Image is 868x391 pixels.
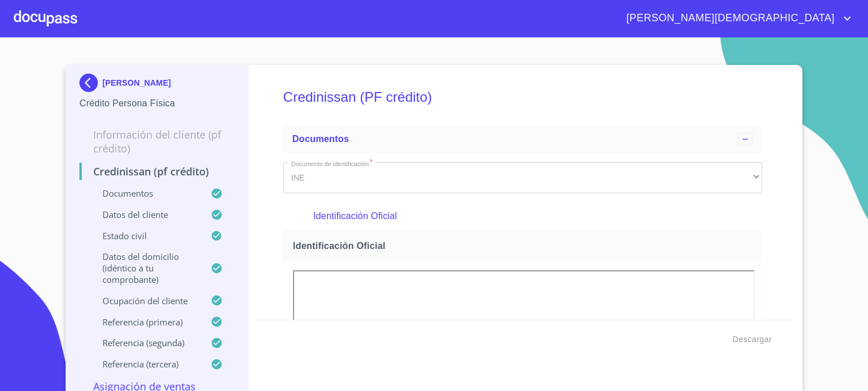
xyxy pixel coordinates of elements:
[293,240,757,252] span: Identificación Oficial
[79,337,211,348] p: Referencia (segunda)
[618,9,840,28] span: [PERSON_NAME][DEMOGRAPHIC_DATA]
[79,128,234,155] p: Información del cliente (PF crédito)
[283,74,762,121] h5: Credinissan (PF crédito)
[79,230,211,241] p: Estado Civil
[79,251,211,285] p: Datos del domicilio (idéntico a tu comprobante)
[313,209,732,223] p: Identificación Oficial
[79,358,211,370] p: Referencia (tercera)
[283,125,762,153] div: Documentos
[79,295,211,306] p: Ocupación del Cliente
[79,187,211,199] p: Documentos
[79,209,211,220] p: Datos del cliente
[79,164,234,178] p: Credinissan (PF crédito)
[728,329,776,350] button: Descargar
[292,134,349,144] span: Documentos
[79,74,102,92] img: Docupass spot blue
[618,9,854,28] button: account of current user
[79,316,211,328] p: Referencia (primera)
[283,162,762,193] div: INE
[733,332,772,347] span: Descargar
[102,78,171,87] p: [PERSON_NAME]
[79,74,234,97] div: [PERSON_NAME]
[79,97,234,110] p: Crédito Persona Física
